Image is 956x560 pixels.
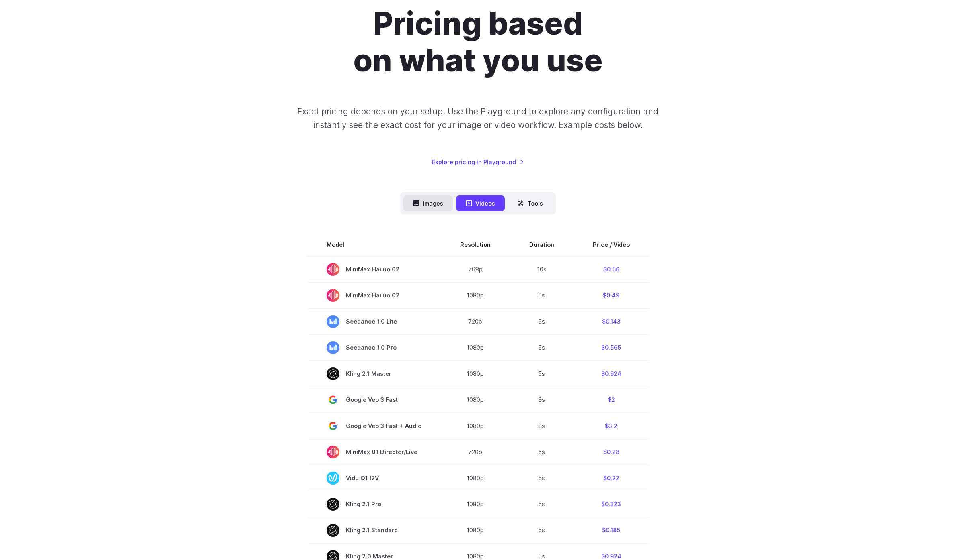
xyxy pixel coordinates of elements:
td: 1080p [441,517,510,543]
span: Seedance 1.0 Lite [327,315,421,328]
td: 1080p [441,491,510,517]
span: MiniMax Hailuo 02 [327,289,421,302]
td: $0.565 [574,334,649,360]
td: 1080p [441,334,510,360]
td: 5s [510,439,574,465]
span: Kling 2.1 Pro [327,498,421,511]
td: $0.185 [574,517,649,543]
td: 1080p [441,387,510,413]
span: Seedance 1.0 Pro [327,341,421,354]
h1: Pricing based on what you use [254,5,702,79]
td: 720p [441,439,510,465]
td: 1080p [441,413,510,439]
td: 5s [510,491,574,517]
td: 8s [510,413,574,439]
a: Explore pricing in Playground [432,157,524,167]
span: Google Veo 3 Fast + Audio [327,419,421,432]
td: $0.28 [574,439,649,465]
td: $0.143 [574,308,649,334]
td: $2 [574,387,649,413]
span: Google Veo 3 Fast [327,393,421,406]
th: Duration [510,234,574,256]
th: Model [307,234,441,256]
span: MiniMax 01 Director/Live [327,446,421,458]
button: Videos [456,195,505,211]
td: 5s [510,465,574,491]
td: $0.56 [574,256,649,283]
td: 1080p [441,360,510,387]
span: Kling 2.1 Standard [327,524,421,537]
span: Vidu Q1 I2V [327,472,421,485]
span: MiniMax Hailuo 02 [327,263,421,276]
td: $0.924 [574,360,649,387]
td: 768p [441,256,510,283]
p: Exact pricing depends on your setup. Use the Playground to explore any configuration and instantl... [282,105,674,132]
td: 1080p [441,282,510,308]
td: 5s [510,334,574,360]
td: 5s [510,308,574,334]
td: 5s [510,517,574,543]
button: Tools [508,195,553,211]
td: $0.49 [574,282,649,308]
td: $0.323 [574,491,649,517]
td: $0.22 [574,465,649,491]
td: 5s [510,360,574,387]
span: Kling 2.1 Master [327,367,421,380]
th: Price / Video [574,234,649,256]
td: 8s [510,387,574,413]
td: $3.2 [574,413,649,439]
td: 6s [510,282,574,308]
th: Resolution [441,234,510,256]
button: Images [403,195,453,211]
td: 720p [441,308,510,334]
td: 10s [510,256,574,283]
td: 1080p [441,465,510,491]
